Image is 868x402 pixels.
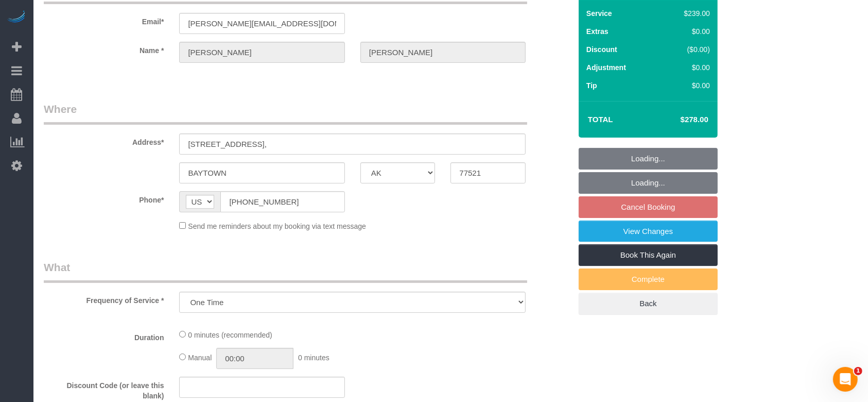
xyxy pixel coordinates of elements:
label: Adjustment [586,62,626,73]
a: View Changes [579,221,718,242]
label: Email* [36,13,171,27]
div: $0.00 [662,26,710,37]
input: City* [179,162,344,183]
label: Service [586,8,612,19]
div: $0.00 [662,80,710,91]
span: Send me reminders about my booking via text message [188,222,366,230]
label: Discount [586,44,617,55]
legend: Where [44,102,527,125]
input: First Name* [179,42,344,63]
span: Manual [188,354,212,362]
a: Book This Again [579,244,718,266]
label: Tip [586,80,597,91]
img: Automaid Logo [6,10,27,25]
div: ($0.00) [662,44,710,55]
div: $239.00 [662,8,710,19]
strong: Total [588,115,613,124]
div: $0.00 [662,62,710,73]
span: 0 minutes (recommended) [188,331,272,339]
input: Zip Code* [450,162,526,183]
label: Name * [36,42,171,56]
label: Phone* [36,191,171,205]
label: Frequency of Service * [36,292,171,306]
input: Phone* [220,191,344,212]
a: Back [579,293,718,314]
label: Discount Code (or leave this blank) [36,377,171,401]
label: Extras [586,26,609,37]
iframe: Intercom live chat [833,367,858,392]
legend: What [44,260,527,283]
span: 0 minutes [298,354,329,362]
span: 1 [854,367,862,375]
h4: $278.00 [650,115,708,124]
label: Address* [36,133,171,147]
input: Last Name* [360,42,526,63]
input: Email* [179,13,344,34]
label: Duration [36,329,171,343]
